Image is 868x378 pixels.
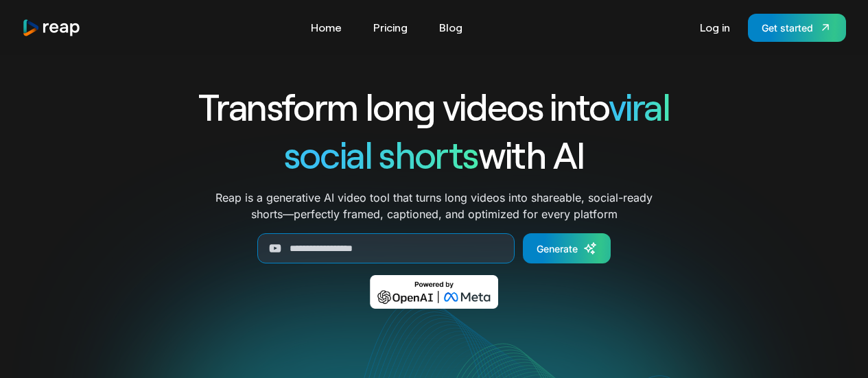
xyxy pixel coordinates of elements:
[149,233,720,263] form: Generate Form
[304,16,349,38] a: Home
[215,189,653,222] p: Reap is a generative AI video tool that turns long videos into shareable, social-ready shorts—per...
[748,14,846,42] a: Get started
[366,16,414,38] a: Pricing
[284,132,478,176] span: social shorts
[537,241,578,256] div: Generate
[149,130,720,178] h1: with AI
[523,233,611,263] a: Generate
[149,82,720,130] h1: Transform long videos into
[370,275,498,309] img: Powered by OpenAI & Meta
[432,16,469,38] a: Blog
[693,16,737,38] a: Log in
[22,19,81,37] a: home
[762,21,813,35] div: Get started
[609,84,670,128] span: viral
[22,19,81,37] img: reap logo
